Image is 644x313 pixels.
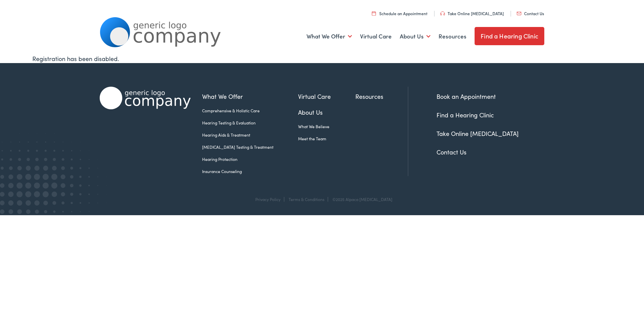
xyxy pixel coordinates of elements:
a: Hearing Testing & Evaluation [202,120,298,126]
a: Insurance Counseling [202,168,298,174]
a: Privacy Policy [255,196,281,202]
a: Hearing Aids & Treatment [202,132,298,138]
img: utility icon [517,12,521,15]
img: utility icon [440,11,445,16]
a: Comprehensive & Holistic Care [202,108,298,114]
div: ©2025 Alpaca [MEDICAL_DATA] [329,197,392,202]
a: [MEDICAL_DATA] Testing & Treatment [202,144,298,150]
img: Alpaca Audiology [100,87,191,109]
a: Contact Us [517,10,544,16]
a: Hearing Protection [202,156,298,162]
a: Virtual Care [360,24,392,49]
a: Virtual Care [298,92,355,101]
a: Meet the Team [298,136,355,142]
a: Contact Us [437,148,466,156]
a: Terms & Conditions [289,196,324,202]
a: Take Online [MEDICAL_DATA] [440,10,504,16]
img: utility icon [372,11,376,16]
a: Resources [355,92,408,101]
a: Book an Appointment [437,92,496,101]
a: What We Offer [202,92,298,101]
a: Find a Hearing Clinic [475,27,544,45]
a: Find a Hearing Clinic [437,111,494,119]
a: About Us [298,108,355,117]
a: What We Believe [298,123,355,130]
a: Schedule an Appointment [372,10,427,16]
a: Resources [439,24,466,49]
a: Take Online [MEDICAL_DATA] [437,129,519,138]
div: Registration has been disabled. [32,54,612,63]
a: About Us [400,24,430,49]
a: What We Offer [307,24,352,49]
